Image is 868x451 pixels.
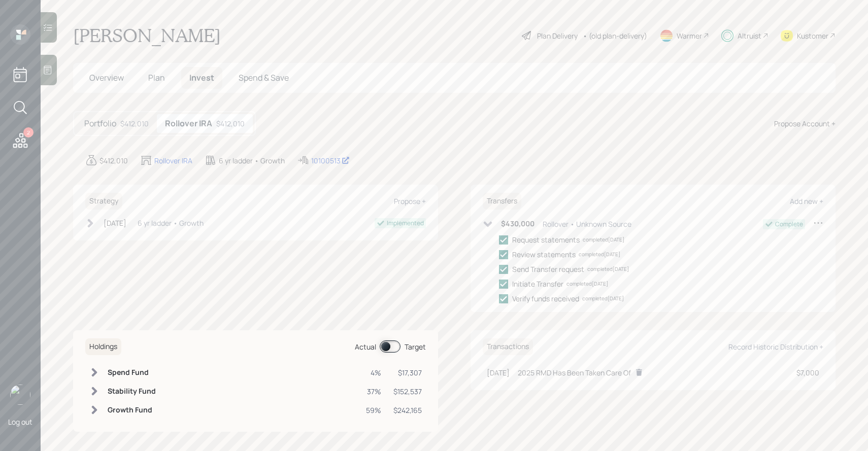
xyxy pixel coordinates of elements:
[239,72,289,83] span: Spend & Save
[85,193,122,210] h6: Strategy
[216,118,245,129] div: $412,010
[512,234,580,245] div: Request statements
[775,220,803,229] div: Complete
[512,264,584,274] div: Send Transfer request
[393,405,422,415] div: $242,165
[518,367,631,378] div: 2025 RMD Has Been Taken Care Of
[487,367,510,378] div: [DATE]
[796,367,819,378] div: $7,000
[393,367,422,378] div: $17,307
[405,341,426,352] div: Target
[355,341,376,352] div: Actual
[579,251,620,258] div: completed [DATE]
[394,196,426,206] div: Propose +
[108,368,156,377] h6: Spend Fund
[790,196,823,206] div: Add new +
[148,72,165,83] span: Plan
[108,387,156,396] h6: Stability Fund
[543,219,631,229] div: Rollover • Unknown Source
[512,249,576,260] div: Review statements
[120,118,149,129] div: $412,010
[483,193,521,210] h6: Transfers
[566,280,608,288] div: completed [DATE]
[728,342,823,352] div: Record Historic Distribution +
[189,72,214,83] span: Invest
[84,119,116,128] h5: Portfolio
[154,155,192,166] div: Rollover IRA
[583,30,647,41] div: • (old plan-delivery)
[537,30,578,41] div: Plan Delivery
[583,236,624,244] div: completed [DATE]
[587,265,629,273] div: completed [DATE]
[738,30,761,41] div: Altruist
[774,118,836,129] div: Propose Account +
[512,279,563,289] div: Initiate Transfer
[219,155,285,166] div: 6 yr ladder • Growth
[366,367,381,378] div: 4%
[366,386,381,397] div: 37%
[73,24,221,47] h1: [PERSON_NAME]
[311,155,350,166] div: 10100513
[387,219,424,228] div: Implemented
[677,30,702,41] div: Warmer
[85,338,121,355] h6: Holdings
[23,127,34,137] div: 2
[8,417,32,427] div: Log out
[138,218,204,228] div: 6 yr ladder • Growth
[10,385,30,405] img: sami-boghos-headshot.png
[99,155,128,166] div: $412,010
[108,406,156,414] h6: Growth Fund
[512,293,579,304] div: Verify funds received
[165,119,212,128] h5: Rollover IRA
[366,405,381,415] div: 59%
[501,220,535,228] h6: $430,000
[104,218,126,228] div: [DATE]
[582,295,624,302] div: completed [DATE]
[483,338,533,355] h6: Transactions
[797,30,828,41] div: Kustomer
[393,386,422,397] div: $152,537
[89,72,124,83] span: Overview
